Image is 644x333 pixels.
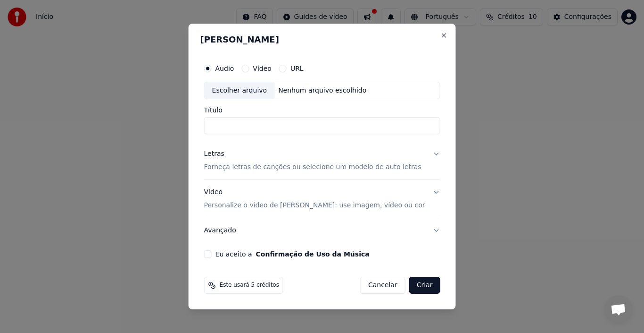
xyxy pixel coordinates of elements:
[220,282,279,289] span: Este usará 5 créditos
[360,277,405,294] button: Cancelar
[204,150,224,159] div: Letras
[274,86,370,95] div: Nenhum arquivo escolhido
[253,65,272,72] label: Vídeo
[215,251,370,257] label: Eu aceito a
[215,65,234,72] label: Áudio
[290,65,304,72] label: URL
[204,163,421,172] p: Forneça letras de canções ou selecione um modelo de auto letras
[205,82,275,99] div: Escolher arquivo
[204,188,425,211] div: Vídeo
[204,180,440,218] button: VídeoPersonalize o vídeo de [PERSON_NAME]: use imagem, vídeo ou cor
[200,35,444,44] h2: [PERSON_NAME]
[409,277,440,294] button: Criar
[204,142,440,180] button: LetrasForneça letras de canções ou selecione um modelo de auto letras
[204,218,440,243] button: Avançado
[256,251,370,257] button: Eu aceito a
[204,201,425,210] p: Personalize o vídeo de [PERSON_NAME]: use imagem, vídeo ou cor
[204,107,440,114] label: Título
